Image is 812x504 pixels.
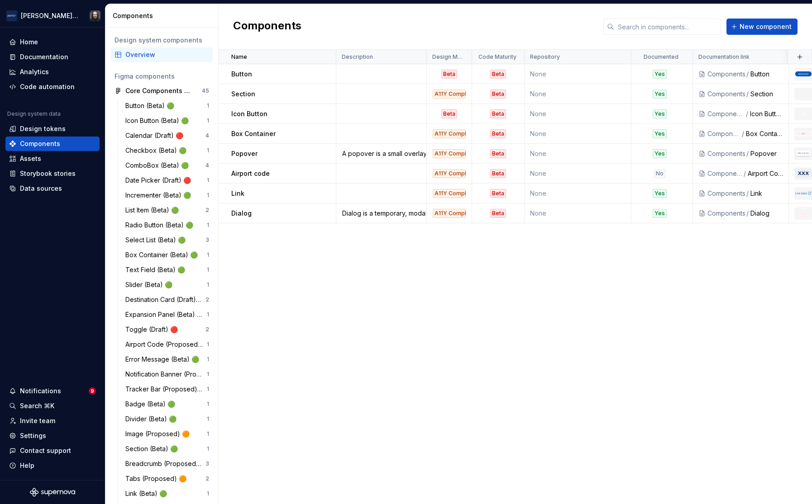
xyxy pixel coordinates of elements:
[745,109,750,118] div: /
[122,486,213,501] a: Link (Beta) 🟢1
[653,109,667,118] div: Yes
[745,189,750,198] div: /
[125,176,195,185] div: Date Picker (Draft) 🔴
[205,162,209,169] div: 4
[432,53,464,61] p: Design Maturity
[5,80,100,94] a: Code automation
[125,474,190,483] div: Tabs (Proposed) 🟠
[20,431,46,440] div: Settings
[125,265,189,274] div: Text Field (Beta) 🟢
[20,124,66,133] div: Design tokens
[207,386,209,393] div: 1
[20,416,55,425] div: Invite team
[707,209,745,218] div: Components
[20,446,71,455] div: Contact support
[20,82,75,91] div: Code automation
[231,109,267,118] p: Icon Button
[122,471,213,486] a: Tabs (Proposed) 🟠2
[795,191,812,195] img: Link
[5,137,100,151] a: Components
[798,108,809,119] img: Icon Button
[20,461,34,470] div: Help
[125,50,209,59] div: Overview
[122,292,213,307] a: Destination Card (Draft) 🔴2
[726,19,798,35] button: New component
[5,399,100,413] button: Search ⌘K
[20,154,41,163] div: Assets
[653,189,667,198] div: Yes
[207,415,209,423] div: 1
[337,149,426,158] div: A popover is a small overlay container with a beak that appears to display contextual information...
[441,109,457,118] div: Beta
[525,164,631,184] td: None
[122,457,213,471] a: Breadcrumb (Proposed) 🟠3
[490,89,506,99] div: Beta
[122,218,213,232] a: Radio Button (Beta) 🟢1
[433,149,466,158] div: A11Y Compliant
[750,189,783,198] div: Link
[6,10,17,21] img: f0306bc8-3074-41fb-b11c-7d2e8671d5eb.png
[125,310,207,319] div: Expansion Panel (Beta) 🟢
[795,131,812,136] img: Box Container
[490,149,506,158] div: Beta
[125,415,180,424] div: Divider (Beta) 🟢
[202,87,209,94] div: 45
[740,22,792,31] span: New component
[342,53,373,61] p: Description
[125,236,189,245] div: Select List (Beta) 🟢
[30,488,75,497] a: Supernova Logo
[122,173,213,188] a: Date Picker (Draft) 🔴1
[741,129,746,138] div: /
[125,131,187,140] div: Calendar (Draft) 🔴
[231,53,247,61] p: Name
[525,104,631,124] td: None
[525,124,631,144] td: None
[750,209,783,218] div: Dialog
[122,382,213,396] a: Tracker Bar (Proposed) 🟠1
[433,89,466,99] div: A11Y Compliant
[707,89,745,99] div: Components
[5,458,100,473] button: Help
[21,11,79,20] div: [PERSON_NAME] Airlines
[644,53,678,61] p: Documented
[231,70,252,79] p: Button
[125,340,207,349] div: Airport Code (Proposed) 🟠
[207,102,209,109] div: 1
[89,387,96,395] span: 9
[750,89,783,99] div: Section
[5,166,100,181] a: Storybook stories
[433,169,466,178] div: A11Y Compliant
[122,307,213,322] a: Expansion Panel (Beta) 🟢1
[5,384,100,398] button: Notifications9
[125,444,182,453] div: Section (Beta) 🟢
[125,206,182,215] div: List Item (Beta) 🟢
[207,356,209,363] div: 1
[207,445,209,452] div: 1
[125,101,178,110] div: Button (Beta) 🟢
[122,113,213,128] a: Icon Button (Beta) 🟢1
[122,203,213,217] a: List Item (Beta) 🟢2
[5,429,100,443] a: Settings
[207,400,209,408] div: 1
[125,280,176,289] div: Slider (Beta) 🟢
[525,84,631,104] td: None
[490,169,506,178] div: Beta
[5,65,100,79] a: Analytics
[122,352,213,367] a: Error Message (Beta) 🟢1
[125,116,192,125] div: Icon Button (Beta) 🟢
[746,129,783,138] div: Box Container
[125,400,179,409] div: Badge (Beta) 🟢
[20,386,61,396] div: Notifications
[5,35,100,49] a: Home
[525,184,631,203] td: None
[207,281,209,288] div: 1
[90,10,100,21] img: Teunis Vorsteveld
[614,19,721,35] input: Search in components...
[111,47,213,62] a: Overview
[20,169,76,178] div: Storybook stories
[125,191,195,200] div: Incrementer (Beta) 🟢
[115,72,209,81] div: Figma components
[20,67,49,76] div: Analytics
[122,188,213,203] a: Incrementer (Beta) 🟢1
[207,311,209,318] div: 1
